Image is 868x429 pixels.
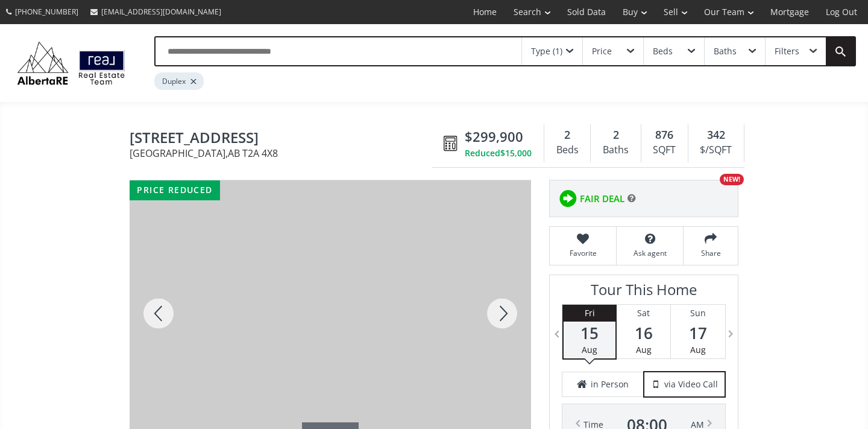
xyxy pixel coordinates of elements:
div: NEW! [720,174,744,185]
div: Sat [617,305,670,322]
div: $/SQFT [694,141,738,159]
div: 342 [694,127,738,143]
h3: Tour This Home [562,281,726,304]
img: rating icon [556,186,580,211]
span: 2715 12 Avenue SE #116 [130,130,438,148]
div: Sun [671,305,725,322]
div: Price [592,47,612,56]
div: Baths [597,141,634,159]
span: in Person [591,378,629,390]
div: SQFT [647,141,682,159]
span: via Video Call [664,378,718,390]
span: $15,000 [500,147,532,159]
span: FAIR DEAL [580,192,624,205]
span: Aug [636,344,652,355]
span: $299,900 [465,127,523,146]
span: Aug [690,344,706,355]
span: 15 [564,325,615,342]
span: Ask agent [623,248,677,258]
span: 876 [655,127,673,143]
span: 17 [671,325,725,342]
div: price reduced [130,180,220,200]
div: Beds [550,141,584,159]
div: Filters [775,47,799,56]
div: 2 [550,127,584,143]
img: Logo [12,39,130,88]
span: Favorite [556,248,610,258]
span: 16 [617,325,670,342]
div: Beds [653,47,673,56]
div: Fri [564,305,615,322]
span: [PHONE_NUMBER] [15,7,78,17]
span: Aug [582,344,597,355]
div: Baths [714,47,737,56]
span: [GEOGRAPHIC_DATA] , AB T2A 4X8 [130,148,438,158]
div: Duplex [154,72,204,90]
div: 2 [597,127,634,143]
span: [EMAIL_ADDRESS][DOMAIN_NAME] [101,7,221,17]
div: Reduced [465,147,532,159]
a: [EMAIL_ADDRESS][DOMAIN_NAME] [84,1,227,23]
div: Type (1) [531,47,562,56]
span: Share [690,248,732,258]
